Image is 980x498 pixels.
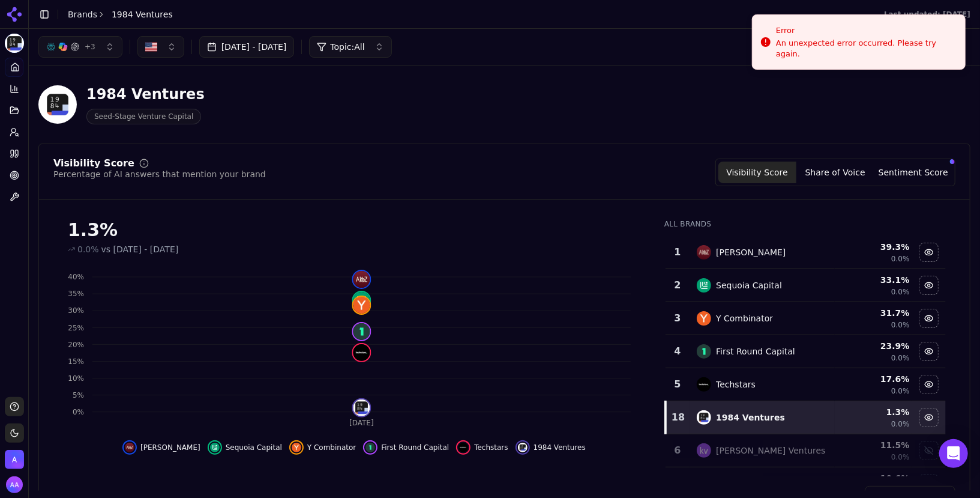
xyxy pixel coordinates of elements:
span: 0.0% [891,254,910,264]
div: 31.7 % [837,307,910,319]
tr: 3y combinatorY Combinator31.7%0.0%Hide y combinator data [666,302,946,335]
tspan: [DATE] [349,419,373,427]
tspan: 35% [68,290,84,298]
button: Hide techstars data [456,440,508,455]
span: Techstars [474,443,508,452]
button: Hide 1984 ventures data [919,408,939,427]
div: 5 [670,377,685,392]
button: Hide first round capital data [919,342,939,361]
img: khosla ventures [697,443,711,458]
tr: 4first round capitalFirst Round Capital23.9%0.0%Hide first round capital data [666,335,946,368]
div: Sequoia Capital [716,279,782,291]
div: Error [776,25,955,37]
img: first round capital [353,323,370,340]
button: Hide andreessen horowitz data [122,440,200,455]
img: y combinator [292,443,301,452]
button: Visibility Score [718,162,796,183]
a: Brands [68,10,97,19]
img: andreessen horowitz [697,245,711,260]
span: 0.0% [891,287,910,297]
div: All Brands [664,219,946,229]
span: Topic: All [330,41,364,53]
img: techstars [353,344,370,361]
img: andreessen horowitz [125,443,134,452]
tr: 6khosla ventures[PERSON_NAME] Ventures11.5%0.0%Show khosla ventures data [666,434,946,467]
tr: 5techstarsTechstars17.6%0.0%Hide techstars data [666,368,946,401]
button: Hide sequoia capital data [919,276,939,295]
button: Hide techstars data [919,375,939,394]
img: first round capital [697,344,711,359]
img: andreessen horowitz [353,271,370,288]
div: Techstars [716,378,756,390]
div: 33.1 % [837,274,910,286]
div: 11.5 % [837,439,910,451]
tr: 1andreessen horowitz[PERSON_NAME]39.3%0.0%Hide andreessen horowitz data [666,236,946,269]
div: [PERSON_NAME] [716,246,786,258]
tspan: 0% [73,408,84,416]
img: first round capital [365,443,375,452]
div: Visibility Score [53,159,134,168]
button: Share of Voice [796,162,874,183]
button: Hide sequoia capital data [208,440,282,455]
tspan: 40% [68,273,84,281]
div: 2 [670,278,685,293]
span: 0.0% [77,243,99,255]
button: Hide first round capital data [363,440,449,455]
span: Y Combinator [307,443,356,452]
img: techstars [697,377,711,392]
nav: breadcrumb [68,8,173,20]
div: 18 [672,410,685,425]
button: Hide y combinator data [919,309,939,328]
tr: 2sequoia capitalSequoia Capital33.1%0.0%Hide sequoia capital data [666,269,946,302]
tr: 181984 ventures1984 Ventures1.3%0.0%Hide 1984 ventures data [666,401,946,434]
img: 1984 Ventures [38,85,77,124]
div: 17.6 % [837,373,910,385]
button: Open organization switcher [5,450,24,469]
button: [DATE] - [DATE] [199,36,295,58]
span: 0.0% [891,419,910,429]
img: Admin [5,450,24,469]
span: 0.0% [891,452,910,462]
div: 1.3 % [837,406,910,418]
img: sequoia capital [353,292,370,309]
tspan: 5% [73,391,84,399]
tspan: 20% [68,341,84,349]
span: Sequoia Capital [226,443,282,452]
div: Percentage of AI answers that mention your brand [53,168,266,180]
tspan: 10% [68,374,84,383]
img: y combinator [697,311,711,326]
div: 6 [670,443,685,458]
div: First Round Capital [716,345,795,357]
img: y combinator [353,297,370,314]
div: 1984 Ventures [86,85,205,104]
div: 3 [670,311,685,326]
div: An unexpected error occurred. Please try again. [776,38,955,59]
img: techstars [458,443,468,452]
span: vs [DATE] - [DATE] [101,243,179,255]
span: 1984 Ventures [112,8,173,20]
div: 23.9 % [837,340,910,352]
span: Seed-Stage Venture Capital [86,109,201,124]
span: + 3 [85,42,95,52]
span: 0.0% [891,386,910,396]
div: 1.3% [68,219,640,241]
div: Y Combinator [716,312,773,324]
div: 1984 Ventures [716,411,785,424]
img: Alp Aysan [6,476,23,493]
div: 39.3 % [837,241,910,253]
div: Last updated: [DATE] [884,10,970,19]
div: [PERSON_NAME] Ventures [716,445,825,457]
img: 1984 ventures [518,443,528,452]
span: First Round Capital [381,443,449,452]
img: 1984 ventures [697,410,711,425]
img: 1984 Ventures [5,34,24,53]
tspan: 15% [68,357,84,366]
span: 0.0% [891,353,910,363]
img: sequoia capital [210,443,220,452]
img: 1984 ventures [353,399,370,416]
span: 0.0% [891,320,910,330]
span: [PERSON_NAME] [140,443,200,452]
img: sequoia capital [697,278,711,293]
button: Hide andreessen horowitz data [919,243,939,262]
button: Open user button [6,476,23,493]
